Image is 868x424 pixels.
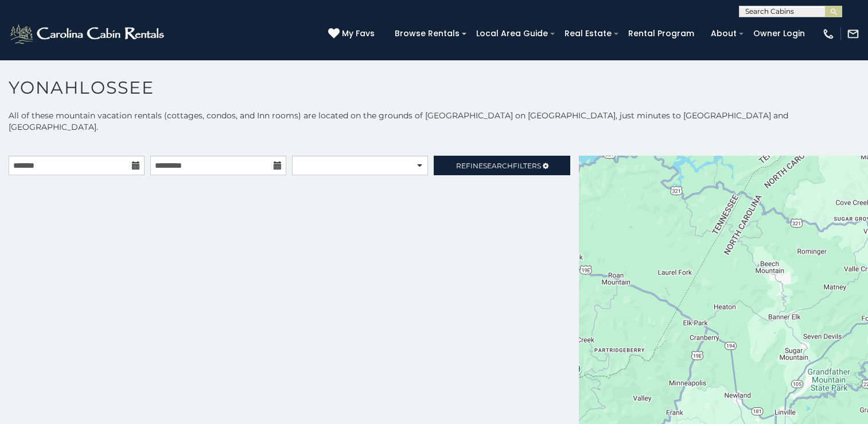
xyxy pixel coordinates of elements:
[705,25,742,43] a: About
[748,25,811,43] a: Owner Login
[822,28,835,40] img: phone-regular-white.png
[434,156,570,175] a: RefineSearchFilters
[456,161,541,170] span: Refine Filters
[470,25,554,43] a: Local Area Guide
[9,22,168,45] img: White-1-2.png
[342,28,375,40] span: My Favs
[622,25,700,43] a: Rental Program
[559,25,617,43] a: Real Estate
[389,25,465,43] a: Browse Rentals
[847,28,859,40] img: mail-regular-white.png
[328,28,377,40] a: My Favs
[483,161,513,170] span: Search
